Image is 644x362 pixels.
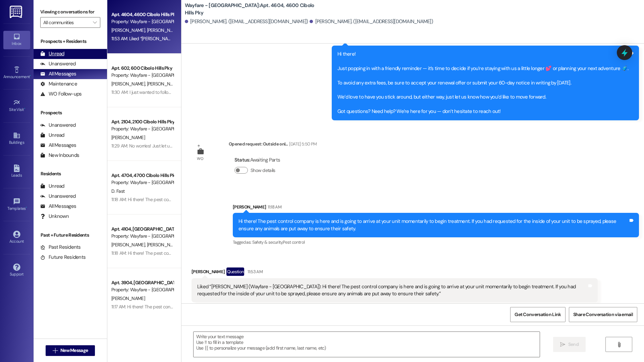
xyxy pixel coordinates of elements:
i:  [616,342,622,347]
div: Prospects + Residents [34,38,107,45]
div: [PERSON_NAME] [233,203,639,213]
a: Templates • [3,196,30,214]
div: Hi there! The pest control company is here and is going to arrive at your unit momentarily to beg... [238,218,628,232]
span: Pest control [283,239,305,245]
a: Buildings [3,130,30,148]
b: Wayfare - [GEOGRAPHIC_DATA]: Apt. 4604, 4600 Cibolo Hills Pky [185,2,319,16]
span: [PERSON_NAME] [111,27,147,33]
div: Apt. 4604, 4600 Cibolo Hills Pky [111,11,173,18]
div: New Inbounds [40,152,79,159]
span: [PERSON_NAME] [111,242,147,248]
span: New Message [60,347,88,354]
div: Future Residents [40,254,86,261]
div: All Messages [40,142,76,149]
div: Question [226,267,244,276]
img: ResiDesk Logo [10,6,23,18]
button: New Message [46,345,95,356]
span: • [26,205,27,210]
div: Unanswered [40,193,76,200]
span: [PERSON_NAME] [111,295,145,301]
div: Property: Wayfare - [GEOGRAPHIC_DATA] [111,179,173,186]
div: Apt. 3904, [GEOGRAPHIC_DATA] [111,279,173,286]
div: [DATE] 5:50 PM [287,140,317,147]
div: Liked “[PERSON_NAME] (Wayfare - [GEOGRAPHIC_DATA]): Hi there! The pest control company is here an... [197,283,587,298]
div: : Awaiting Parts [234,155,280,165]
div: All Messages [40,203,76,210]
div: Property: Wayfare - [GEOGRAPHIC_DATA] [111,233,173,240]
div: [PERSON_NAME]. ([EMAIL_ADDRESS][DOMAIN_NAME]) [185,18,308,25]
button: Send [553,337,586,352]
div: 11:17 AM: Hi there! The pest control company is here and is going to arrive at your unit momentar... [111,304,581,310]
i:  [560,342,565,347]
div: Opened request: Outside onl... [229,140,317,150]
i:  [93,20,97,25]
div: Unknown [40,213,69,220]
button: Share Conversation via email [569,307,637,322]
div: Past Residents [40,244,81,251]
b: Status [234,157,250,163]
span: Send [568,341,579,348]
span: [PERSON_NAME] [111,134,145,140]
div: All Messages [40,70,76,77]
div: Apt. 4704, 4700 Cibolo Hills Pky [111,172,173,179]
label: Viewing conversations for [40,7,100,17]
span: Get Conversation Link [515,311,561,318]
div: Apt. 4104, [GEOGRAPHIC_DATA] [111,226,173,233]
span: [PERSON_NAME] [147,242,182,248]
div: WO [197,155,203,162]
div: Prospects [34,109,107,116]
div: Property: Wayfare - [GEOGRAPHIC_DATA] [111,125,173,132]
label: Show details [251,167,275,174]
div: 11:29 AM: No worries! Just let us know 😊 [111,143,190,149]
div: Hi there! Just popping in with a friendly reminder — it’s time to decide if you’re staying with u... [337,51,628,115]
input: All communities [43,17,90,28]
div: Property: Wayfare - [GEOGRAPHIC_DATA] [111,72,173,79]
div: [PERSON_NAME] [192,267,598,278]
span: D. Fast [111,188,124,194]
div: Apt. 2104, 2100 Cibolo Hills Pky [111,118,173,125]
div: WO Follow-ups [40,90,82,98]
div: Unanswered [40,122,76,129]
span: [PERSON_NAME] [111,81,147,87]
div: 11:18 AM: Hi there! The pest control company is here and is going to arrive at your unit momentar... [111,196,582,202]
span: [PERSON_NAME] [147,81,180,87]
a: Account [3,229,30,247]
div: Maintenance [40,80,77,87]
div: Property: Wayfare - [GEOGRAPHIC_DATA] [111,18,173,25]
span: • [24,106,25,111]
div: Residents [34,170,107,177]
span: Share Conversation via email [573,311,633,318]
div: Unread [40,183,64,190]
div: Tagged as: [233,237,639,247]
a: Inbox [3,31,30,49]
span: [PERSON_NAME] [147,27,180,33]
div: 11:18 AM [266,203,281,210]
div: [PERSON_NAME]. ([EMAIL_ADDRESS][DOMAIN_NAME]) [310,18,433,25]
div: Unread [40,50,64,57]
div: 11:53 AM [246,268,263,275]
span: • [30,73,31,78]
i:  [53,348,58,353]
div: Property: Wayfare - [GEOGRAPHIC_DATA] [111,286,173,293]
div: 11:30 AM: I just wanted to follow up regarding the lease we signed. Could you provide us with an ... [111,89,466,95]
a: Leads [3,163,30,181]
div: Unanswered [40,60,76,67]
a: Site Visit • [3,97,30,115]
div: Tagged as: [192,302,598,312]
button: Get Conversation Link [510,307,565,322]
div: Unread [40,132,64,139]
div: Apt. 602, 600 Cibolo Hills Pky [111,65,173,72]
span: Safety & security , [252,239,283,245]
a: Support [3,261,30,280]
div: Past + Future Residents [34,232,107,239]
